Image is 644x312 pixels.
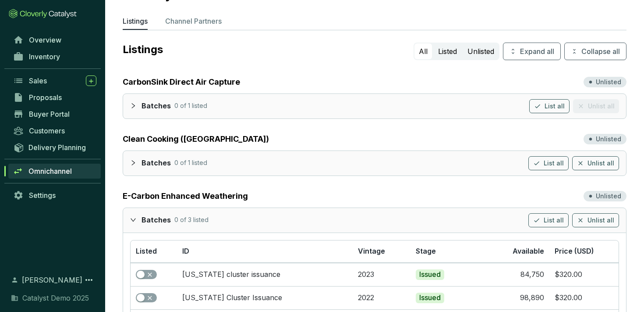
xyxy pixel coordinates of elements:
span: ID [182,247,189,255]
div: 98,890 [520,293,544,303]
span: collapsed [130,160,136,166]
th: Stage [410,240,480,263]
span: Unlist all [587,159,614,168]
span: Buyer Portal [29,110,70,118]
p: 0 of 1 listed [174,101,207,111]
a: Settings [9,188,101,203]
a: Delivery Planning [9,140,101,154]
p: Channel Partners [165,16,222,26]
span: Catalyst Demo 2025 [22,293,89,303]
p: Listings [123,16,148,26]
button: List all [529,99,570,113]
th: ID [177,240,353,263]
span: Expand all [520,46,554,57]
p: Batches [142,101,171,111]
a: Proposals [9,90,101,105]
a: Inventory [9,49,101,64]
p: Unlisted [596,78,621,86]
a: Buyer Portal [9,107,101,122]
a: Sales [9,73,101,88]
span: Available [513,247,544,255]
span: [PERSON_NAME] [22,275,82,285]
button: Listed [434,43,461,59]
a: Clean Cooking ([GEOGRAPHIC_DATA]) [123,133,269,145]
button: Unlisted [463,43,499,59]
span: Delivery Planning [28,143,86,152]
div: collapsed [130,156,142,169]
th: Listed [131,240,177,263]
td: 2023 [353,263,410,286]
a: [US_STATE] Cluster Issuance [182,293,282,302]
a: Customers [9,123,101,138]
section: $320.00 [555,293,613,303]
button: All [414,43,432,59]
th: Vintage [353,240,410,263]
p: 0 of 1 listed [174,158,207,168]
span: Overview [29,36,61,44]
span: List all [544,216,564,225]
span: Inventory [29,52,60,61]
span: Collapse all [581,46,620,57]
p: Unlisted [596,135,621,143]
p: Batches [142,158,171,168]
button: Unlist all [572,156,619,170]
span: Omnichannel [28,167,72,176]
span: List all [545,102,565,111]
a: E-Carbon Enhanced Weathering [123,190,248,202]
span: expanded [130,217,136,223]
a: Overview [9,32,101,47]
div: collapsed [130,99,142,112]
button: Unlist all [572,213,619,227]
p: Batches [142,215,171,225]
span: Sales [29,76,47,85]
p: Unlisted [596,192,621,201]
p: Issued [419,293,441,303]
p: Listings [123,43,410,57]
span: Proposals [29,93,62,102]
button: List all [528,156,569,170]
button: Expand all [503,43,561,60]
span: Customers [29,126,65,135]
th: Available [480,240,549,263]
p: Issued [419,270,441,280]
button: Collapse all [564,43,626,60]
a: [US_STATE] cluster issuance [182,270,280,279]
a: Omnichannel [8,164,101,179]
span: Price (USD) [555,247,594,255]
div: expanded [130,213,142,226]
span: Unlist all [587,216,614,225]
div: 84,750 [520,270,544,280]
span: List all [544,159,564,168]
span: Vintage [358,247,385,255]
a: CarbonSink Direct Air Capture [123,76,240,88]
span: collapsed [130,103,136,109]
td: North Carolina cluster issuance [177,263,353,286]
span: Settings [29,191,56,200]
p: 0 of 3 listed [174,215,209,225]
span: Stage [416,247,436,255]
section: $320.00 [555,270,613,280]
button: List all [528,213,569,227]
td: North Carolina Cluster Issuance [177,286,353,309]
td: 2022 [353,286,410,309]
span: Listed [136,247,157,255]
